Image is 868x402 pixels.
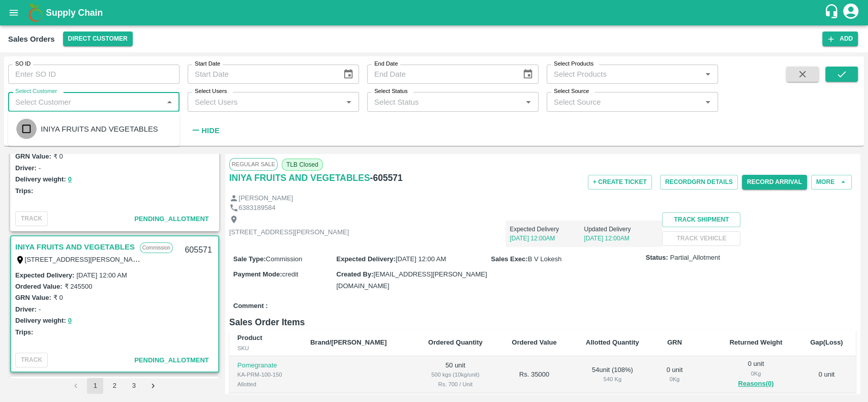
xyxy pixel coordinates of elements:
div: 54 unit ( 108 %) [579,365,646,384]
b: Ordered Quantity [428,338,483,346]
p: [PERSON_NAME] [238,194,293,203]
button: open drawer [2,1,25,24]
b: Allotted Quantity [586,338,639,346]
p: 6383189584 [238,203,275,213]
button: Go to page 2 [106,378,123,394]
label: Expected Delivery : [336,255,395,263]
div: SKU [237,344,294,353]
input: End Date [367,65,514,84]
input: Select Products [550,68,698,81]
h6: - 605571 [370,171,403,185]
span: B V Lokesh [528,255,562,263]
div: 500 kgs (10kg/unit) [421,370,489,379]
button: 0 [68,315,72,327]
input: Select Status [370,95,519,108]
button: Add [822,32,858,46]
button: Open [342,96,355,109]
div: Sales Orders [8,33,55,46]
td: 0 unit [797,356,856,393]
button: Choose date [518,65,537,84]
label: GRN Value: [15,294,51,301]
label: Select Source [554,87,589,96]
input: Select Customer [11,95,160,108]
button: More [811,175,852,190]
label: Select Users [195,87,227,96]
span: Partial_Allotment [670,253,720,263]
a: INIYA FRUITS AND VEGETABLES [15,240,135,254]
span: [DATE] 12:00 AM [396,255,446,263]
div: INIYA FRUITS AND VEGETABLES [41,123,158,135]
label: Start Date [195,60,220,68]
button: Track Shipment [662,212,740,227]
nav: pagination navigation [66,378,163,394]
span: Pending_Allotment [134,356,209,364]
button: 0 [68,174,72,185]
b: Supply Chain [46,8,103,18]
label: Select Products [554,60,593,68]
button: Hide [188,122,222,139]
button: Open [701,68,714,81]
div: account of current user [842,2,860,23]
label: SO ID [15,60,31,68]
b: Product [237,334,262,342]
p: [DATE] 12:00AM [584,234,658,243]
td: Rs. 35000 [498,356,571,393]
input: Select Users [191,95,339,108]
p: Pomegranate [237,361,294,370]
div: Allotted [237,380,294,389]
label: End Date [374,60,398,68]
label: Driver: [15,164,37,172]
span: TLB Closed [282,159,323,171]
button: Reasons(0) [723,378,789,390]
label: Sales Exec : [491,255,528,263]
a: Supply Chain [46,6,824,20]
button: Select DC [63,32,133,46]
b: GRN [667,338,682,346]
a: INIYA FRUITS AND VEGETABLES [229,171,370,185]
label: - [39,164,41,172]
label: Delivery weight: [15,317,66,324]
label: ₹ 0 [53,152,63,160]
p: Expected Delivery [510,225,584,234]
button: + Create Ticket [588,175,652,190]
td: 50 unit [413,356,497,393]
button: Go to next page [145,378,161,394]
button: page 1 [87,378,103,394]
button: RecordGRN Details [660,175,738,190]
div: 0 unit [723,359,789,390]
label: Ordered Value: [15,283,62,290]
p: [STREET_ADDRESS][PERSON_NAME] [229,228,349,237]
div: 605571 [178,238,218,262]
input: Start Date [188,65,335,84]
label: [DATE] 12:00 AM [76,271,127,279]
label: [STREET_ADDRESS][PERSON_NAME] [25,255,145,263]
b: Gap(Loss) [810,338,843,346]
span: Regular Sale [229,158,278,170]
button: Choose date [339,65,358,84]
label: GRN Value: [15,152,51,160]
label: Select Customer [15,87,57,96]
label: Sale Type : [233,255,266,263]
div: 0 unit [662,365,687,384]
b: Returned Weight [730,338,783,346]
div: KA-PRM-100-150 [237,370,294,379]
div: 540 Kg [579,375,646,384]
button: Record Arrival [742,175,807,190]
button: Open [522,96,535,109]
label: Select Status [374,87,408,96]
p: Commission [140,242,173,253]
img: logo [25,3,46,23]
label: Status: [646,253,668,263]
label: Trips: [15,187,33,195]
div: customer-support [824,4,842,22]
b: Brand/[PERSON_NAME] [310,338,386,346]
label: - [39,305,41,313]
label: Created By : [336,270,373,278]
span: Pending_Allotment [134,215,209,223]
div: 0 Kg [662,375,687,384]
p: [DATE] 12:00AM [510,234,584,243]
button: Go to page 3 [126,378,142,394]
button: Open [701,96,714,109]
input: Select Source [550,95,698,108]
span: [EMAIL_ADDRESS][PERSON_NAME][DOMAIN_NAME] [336,270,487,289]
